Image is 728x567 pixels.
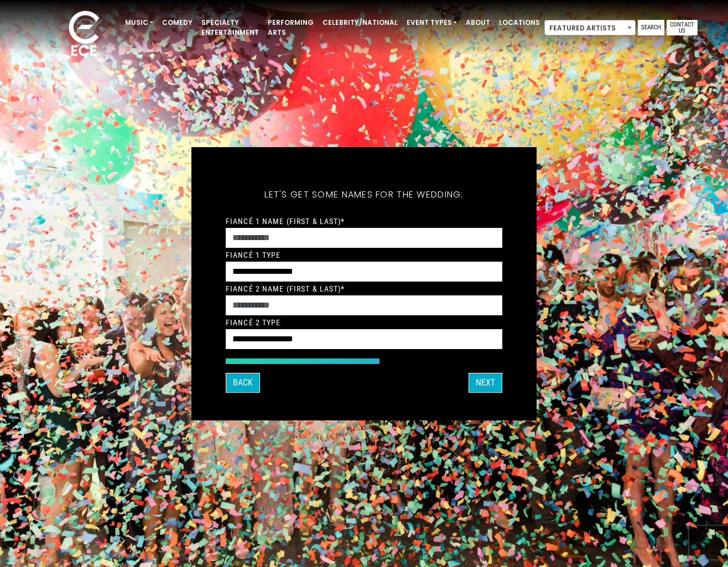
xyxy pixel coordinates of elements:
[226,284,345,294] label: Fiancé 2 Name (First & Last)*
[226,373,260,393] button: Back
[638,20,664,35] a: Search
[402,13,461,32] a: Event Types
[158,13,197,32] a: Comedy
[667,20,698,35] a: Contact Us
[226,250,281,260] label: Fiancé 1 Type
[263,13,318,42] a: Performing Arts
[544,20,636,35] span: Featured Artists
[56,8,112,61] img: ece_new_logo_whitev2-1.png
[318,13,402,32] a: Celebrity/National
[469,373,502,393] button: Next
[545,20,635,36] span: Featured Artists
[461,13,495,32] a: About
[226,318,281,327] label: Fiancé 2 Type
[226,216,345,226] label: Fiancé 1 Name (First & Last)*
[121,13,158,32] a: Music
[226,175,502,215] h5: Let's get some names for the wedding:
[495,13,544,32] a: Locations
[197,13,263,42] a: Specialty Entertainment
